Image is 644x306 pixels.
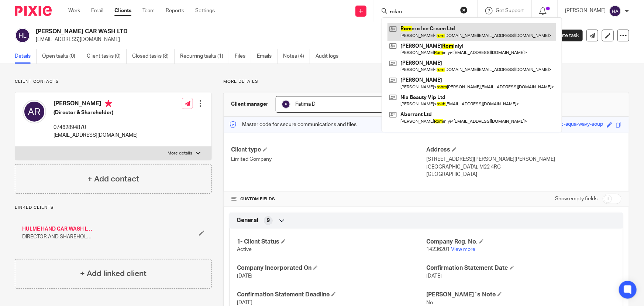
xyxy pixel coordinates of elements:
a: Files [235,49,251,64]
h4: Company Incorporated On [237,264,426,272]
p: [GEOGRAPHIC_DATA] [426,171,621,178]
p: [STREET_ADDRESS][PERSON_NAME][PERSON_NAME] [426,156,621,163]
p: Client contacts [15,79,212,85]
p: [EMAIL_ADDRESS][DOMAIN_NAME] [54,132,138,139]
a: View more [451,247,475,252]
h4: + Add contact [87,173,139,185]
a: Reports [166,7,184,14]
p: [EMAIL_ADDRESS][DOMAIN_NAME] [36,36,529,43]
h4: [PERSON_NAME]`s Note [426,291,616,299]
p: [PERSON_NAME] [565,7,606,14]
a: Audit logs [316,49,344,64]
span: DIRECTOR AND SHAREHOLDER [22,233,95,241]
h4: CUSTOM FIELDS [231,196,426,202]
h4: Address [426,146,621,154]
a: Settings [195,7,215,14]
h4: Confirmation Statement Deadline [237,291,426,299]
a: Client tasks (0) [87,49,127,64]
div: energetic-aqua-wavy-soup [541,120,603,129]
a: Email [91,7,103,14]
a: Details [15,49,37,64]
img: svg%3E [15,28,30,43]
img: svg%3E [282,100,290,109]
img: svg%3E [23,100,46,123]
a: Team [142,7,155,14]
span: [DATE] [237,300,252,305]
a: Clients [114,7,131,14]
span: Get Support [496,8,524,13]
span: 9 [267,217,270,224]
button: Clear [460,6,468,14]
a: Closed tasks (8) [132,49,175,64]
span: [DATE] [426,273,442,279]
h4: Client type [231,146,426,154]
p: Linked clients [15,205,212,211]
img: Pixie [15,6,52,16]
a: HULME HAND CAR WASH LTD / Archived [22,225,95,233]
i: Primary [105,100,112,107]
span: Active [237,247,252,252]
label: Show empty fields [555,195,597,203]
a: Notes (4) [283,49,310,64]
span: 14236201 [426,247,450,252]
a: Recurring tasks (1) [180,49,229,64]
a: Emails [257,49,278,64]
h5: (Director & Shareholder) [54,109,138,116]
span: Fatima D [295,102,316,107]
p: More details [168,150,192,156]
h3: Client manager [231,101,268,108]
p: More details [223,79,629,85]
span: General [237,217,258,224]
p: Master code for secure communications and files [229,121,357,128]
h4: [PERSON_NAME] [54,100,138,109]
p: [GEOGRAPHIC_DATA], M22 4RG [426,163,621,171]
input: Search [389,9,455,16]
h4: Company Reg. No. [426,238,616,246]
h4: + Add linked client [80,268,147,279]
p: 07462894870 [54,124,138,131]
a: Open tasks (0) [42,49,81,64]
span: No [426,300,433,305]
p: Limited Company [231,156,426,163]
a: Work [68,7,80,14]
h2: [PERSON_NAME] CAR WASH LTD [36,28,430,35]
h4: 1- Client Status [237,238,426,246]
span: [DATE] [237,273,252,279]
img: svg%3E [609,5,621,17]
h4: Confirmation Statement Date [426,264,616,272]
